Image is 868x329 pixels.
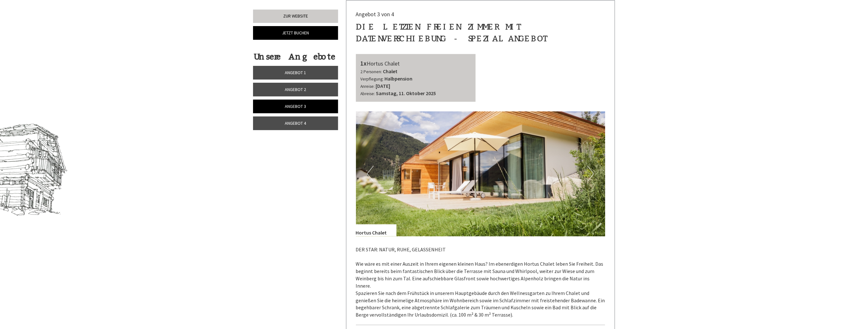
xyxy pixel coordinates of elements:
div: Unsere Angebote [253,51,336,63]
div: Hortus Chalet [356,224,397,236]
div: Hortus Chalet [361,59,471,68]
div: die letzten freien Zimmer mit Datenverschiebung - spezialangebot [356,21,605,45]
small: Abreise: [361,91,375,96]
img: image [356,111,605,236]
b: Chalet [383,68,398,74]
span: Angebot 2 [285,87,306,92]
small: Anreise: [361,84,375,89]
b: [DATE] [376,83,391,89]
button: Previous [367,166,374,182]
a: Jetzt buchen [253,26,338,40]
button: Next [587,166,594,182]
b: Samstag, 11. Oktober 2025 [376,90,436,96]
span: Angebot 1 [285,70,306,75]
small: 2 Personen: [361,69,382,74]
p: DER STAR: NATUR, RUHE, GELASSENHEIT Wie wäre es mit einer Auszeit in Ihrem eigenen kleinen Haus? ... [356,246,605,318]
b: 1x [361,59,367,67]
span: Angebot 3 von 4 [356,10,394,18]
a: Zur Website [253,10,338,23]
b: Halbpension [385,75,413,82]
small: Verpflegung: [361,76,384,82]
span: Angebot 4 [285,120,306,126]
span: Angebot 3 [285,103,306,109]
